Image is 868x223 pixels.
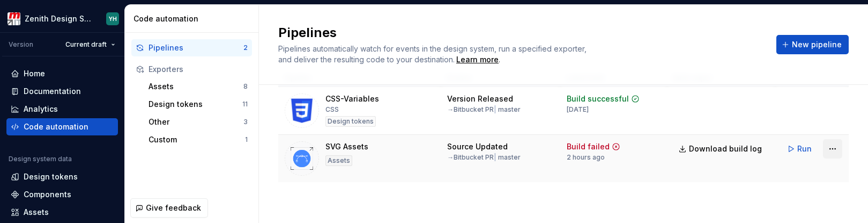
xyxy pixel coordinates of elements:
[782,139,819,159] button: Run
[133,13,254,24] div: Code automation
[673,139,769,159] button: Download build log
[6,168,118,185] a: Design tokens
[24,189,71,200] div: Components
[24,104,58,114] div: Analytics
[447,93,513,104] div: Version Released
[567,153,605,162] div: 2 hours ago
[24,68,45,79] div: Home
[455,56,500,64] span: .
[9,155,72,163] div: Design system data
[65,40,107,49] span: Current draft
[245,135,248,144] div: 1
[567,93,629,104] div: Build successful
[149,117,243,127] div: Other
[8,12,20,25] img: e95d57dd-783c-4905-b3fc-0c5af85c8823.png
[325,93,379,104] div: CSS-Variables
[146,203,201,213] span: Give feedback
[24,171,78,182] div: Design tokens
[149,99,242,110] div: Design tokens
[494,105,496,113] span: |
[24,121,88,132] div: Code automation
[149,42,243,53] div: Pipelines
[567,141,610,152] div: Build failed
[144,113,252,131] button: Other3
[130,198,208,218] button: Give feedback
[25,13,93,24] div: Zenith Design System
[149,134,245,145] div: Custom
[325,141,368,152] div: SVG Assets
[243,82,248,91] div: 8
[447,141,508,152] div: Source Updated
[325,105,339,114] div: CSS
[242,100,248,109] div: 11
[24,86,81,97] div: Documentation
[149,81,243,92] div: Assets
[109,15,117,23] div: YH
[447,105,521,114] div: → Bitbucket PR master
[447,153,521,162] div: → Bitbucket PR master
[456,54,499,65] a: Learn more
[2,7,122,30] button: Zenith Design SystemYH
[24,207,49,218] div: Assets
[144,96,252,113] button: Design tokens11
[144,131,252,148] button: Custom1
[6,83,118,100] a: Documentation
[325,116,376,127] div: Design tokens
[61,37,120,52] button: Current draft
[689,143,762,154] span: Download build log
[243,118,248,126] div: 3
[792,39,842,50] span: New pipeline
[131,39,252,56] button: Pipelines2
[6,65,118,82] a: Home
[6,118,118,135] a: Code automation
[6,204,118,221] a: Assets
[325,155,352,166] div: Assets
[6,100,118,118] a: Analytics
[243,44,248,52] div: 2
[9,40,33,49] div: Version
[494,153,496,161] span: |
[797,143,812,154] span: Run
[278,24,763,41] h2: Pipelines
[149,64,248,75] div: Exporters
[776,35,849,54] button: New pipeline
[278,44,589,64] span: Pipelines automatically watch for events in the design system, run a specified exporter, and deli...
[567,105,589,114] div: [DATE]
[6,186,118,203] a: Components
[144,78,252,95] button: Assets8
